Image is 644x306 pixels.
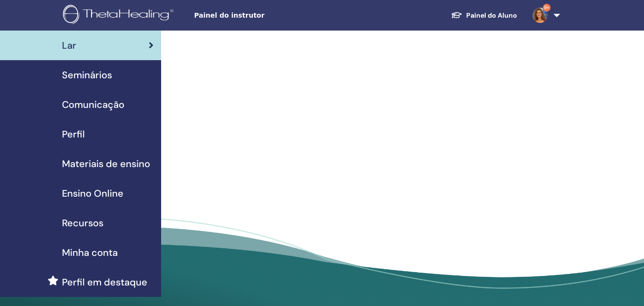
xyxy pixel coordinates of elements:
[62,186,123,200] span: Ensino Online
[62,275,147,289] span: Perfil em destaque
[62,245,118,260] span: Minha conta
[194,11,337,21] span: Painel do instrutor
[63,5,177,26] img: logo.png
[62,68,112,82] span: Seminários
[443,7,525,24] a: Painel do Aluno
[543,4,551,11] span: 9+
[62,157,150,171] span: Materiais de ensino
[62,38,76,53] span: Lar
[532,8,548,23] img: default.jpg
[451,11,462,19] img: graduation-cap-white.svg
[62,97,124,112] span: Comunicação
[62,127,85,141] span: Perfil
[62,216,103,230] span: Recursos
